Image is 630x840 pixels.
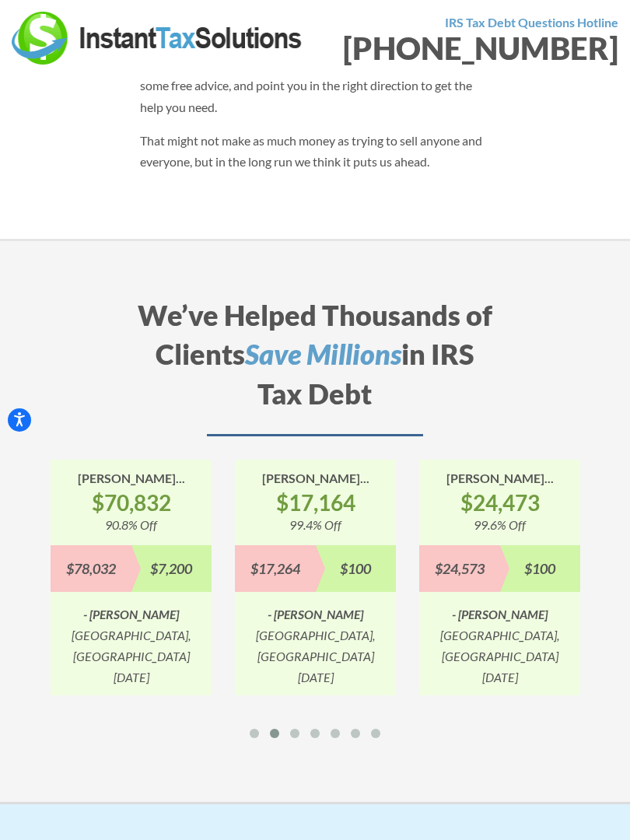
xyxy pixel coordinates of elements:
[440,628,559,663] i: [GEOGRAPHIC_DATA], [GEOGRAPHIC_DATA]
[452,607,548,621] i: - [PERSON_NAME]
[446,471,554,485] strong: [PERSON_NAME]...
[256,628,375,663] i: [GEOGRAPHIC_DATA], [GEOGRAPHIC_DATA]
[235,545,316,592] div: $17,264
[298,670,334,684] i: [DATE]
[78,471,185,485] strong: [PERSON_NAME]...
[131,545,212,592] div: $7,200
[500,545,581,592] div: $100
[327,33,618,64] div: [PHONE_NUMBER]
[316,545,397,592] div: $100
[445,15,618,30] strong: IRS Tax Debt Questions Hotline
[289,517,341,532] i: 99.4% Off
[12,29,303,44] a: Instant Tax Solutions Logo
[83,607,179,621] i: - [PERSON_NAME]
[235,488,396,516] strong: $17,164
[51,488,212,516] strong: $70,832
[474,517,526,532] i: 99.6% Off
[72,628,191,663] i: [GEOGRAPHIC_DATA], [GEOGRAPHIC_DATA]
[482,670,518,684] i: [DATE]
[135,296,495,436] h2: We’ve Helped Thousands of Clients in IRS Tax Debt
[105,517,157,532] i: 90.8% Off
[268,607,363,621] i: - [PERSON_NAME]
[140,130,490,172] p: That might not make as much money as trying to sell anyone and everyone, but in the long run we t...
[262,471,369,485] strong: [PERSON_NAME]...
[419,545,500,592] div: $24,573
[114,670,149,684] i: [DATE]
[51,545,131,592] div: $78,032
[419,488,580,516] strong: $24,473
[245,337,401,371] i: Save Millions
[12,12,303,65] img: Instant Tax Solutions Logo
